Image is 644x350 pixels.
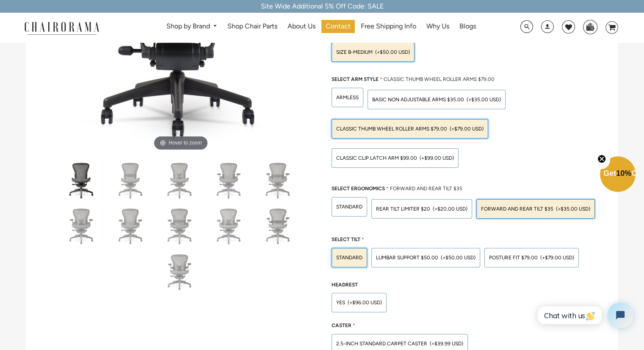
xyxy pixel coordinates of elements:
img: Classic Aeron Chair (Renewed) - chairorama [208,159,250,201]
span: Yes [336,300,345,306]
span: STANDARD [336,204,362,210]
img: Classic Aeron Chair (Renewed) - chairorama [159,159,201,201]
span: (+$50.00 USD) [441,255,475,260]
span: Select Arm Style [332,76,379,82]
span: Select Tilt [332,236,360,242]
span: (+$79.00 USD) [450,126,484,131]
img: Classic Aeron Chair (Renewed) - chairorama [208,205,250,247]
span: (+$79.00 USD) [540,255,574,260]
a: Blogs [455,20,480,33]
span: Classic Thumb Wheel Roller Arms $79.00 [384,76,495,82]
span: SIZE B-MEDIUM [336,49,373,55]
span: Forward And Rear Tilt $35 [481,206,553,212]
nav: DesktopNavigation [140,20,503,36]
span: 2.5-inch Standard Carpet Caster [336,341,427,347]
span: 10% [616,169,631,178]
span: (+$96.00 USD) [348,300,382,305]
a: Contact [321,20,355,33]
a: Free Shipping Info [357,20,420,33]
a: About Us [283,20,320,33]
span: ARMLESS [336,94,359,100]
a: Shop Chair Parts [223,20,282,33]
span: Why Us [426,22,449,31]
img: Classic Aeron Chair (Renewed) - chairorama [61,159,103,201]
span: Caster [332,322,351,328]
span: (+$50.00 USD) [375,50,410,55]
img: Classic Aeron Chair (Renewed) - chairorama [159,250,201,293]
span: Select Ergonomics [332,186,385,192]
span: Headrest [332,282,358,288]
span: Shop Chair Parts [227,22,277,31]
img: Classic Aeron Chair (Renewed) - chairorama [159,205,201,247]
img: chairorama [19,20,104,35]
img: Classic Aeron Chair (Renewed) - chairorama [61,205,103,247]
span: About Us [287,22,315,31]
span: Rear Tilt Limiter $20 [376,206,430,212]
span: STANDARD [336,255,362,261]
span: BASIC NON ADJUSTABLE ARMS $35.00 [372,97,464,103]
img: Classic Aeron Chair (Renewed) - chairorama [257,159,299,201]
span: POSTURE FIT $79.00 [489,255,538,261]
span: Classic Clip Latch Arm $99.00 [336,155,417,161]
button: Close teaser [593,150,610,169]
img: WhatsApp_Image_2024-07-12_at_16.23.01.webp [583,20,597,33]
a: Shop by Brand [162,20,222,33]
img: Classic Aeron Chair (Renewed) - chairorama [257,205,299,247]
a: Why Us [422,20,453,33]
span: Classic Thumb Wheel Roller Arms $79.00 [336,126,447,132]
span: (+$99.00 USD) [420,156,454,161]
img: Classic Aeron Chair (Renewed) - chairorama [110,205,152,247]
span: (+$35.00 USD) [467,97,501,102]
span: Contact [326,22,351,31]
span: (+$20.00 USD) [433,206,467,211]
img: Classic Aeron Chair (Renewed) - chairorama [110,159,152,201]
span: (+$35.00 USD) [556,206,590,211]
span: (+$39.99 USD) [430,341,463,346]
span: Blogs [459,22,476,31]
span: Forward And Rear Tilt $35 [390,186,462,192]
span: Get Off [603,169,642,178]
span: LUMBAR SUPPORT $50.00 [376,255,438,261]
div: Get10%OffClose teaser [600,157,636,193]
iframe: Tidio Chat [528,295,640,335]
span: Free Shipping Info [361,22,416,31]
